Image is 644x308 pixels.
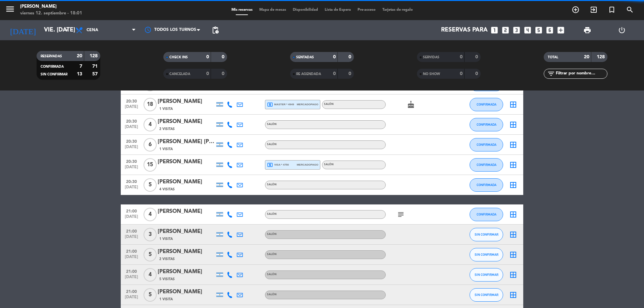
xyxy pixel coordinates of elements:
i: local_atm [267,162,273,168]
span: Salón [267,143,277,146]
button: CONFIRMADA [470,138,503,151]
strong: 71 [92,64,99,69]
span: CONFIRMADA [41,65,64,68]
span: RESERVADAS [41,55,62,58]
strong: 0 [460,71,463,76]
div: [PERSON_NAME] [158,288,215,296]
span: 20:30 [123,117,140,125]
span: Salón [267,273,277,276]
strong: 13 [77,72,82,76]
span: Salón [267,213,277,215]
div: LOG OUT [604,20,639,40]
span: visa * 4750 [267,162,289,168]
i: search [626,6,634,14]
span: 21:00 [123,287,140,295]
span: 2 Visitas [159,256,175,262]
i: cake [407,101,415,109]
i: [DATE] [5,23,41,38]
i: subject [397,210,405,219]
strong: 0 [348,71,353,76]
i: arrow_drop_down [62,26,70,34]
span: Reservas para [441,27,488,34]
span: CHECK INS [169,56,188,59]
strong: 0 [222,71,226,76]
span: SIN CONFIRMAR [475,233,498,236]
span: [DATE] [123,214,140,222]
span: TOTAL [548,56,558,59]
i: looks_6 [545,26,554,35]
span: 21:00 [123,247,140,255]
i: add_circle_outline [572,6,580,14]
i: turned_in_not [608,6,616,14]
span: Cena [87,28,98,33]
button: SIN CONFIRMAR [470,248,503,261]
strong: 0 [475,71,479,76]
span: SIN CONFIRMAR [475,253,498,256]
strong: 0 [475,55,479,59]
button: CONFIRMADA [470,158,503,172]
button: CONFIRMADA [470,118,503,131]
button: CONFIRMADA [470,178,503,192]
span: 21:00 [123,207,140,214]
span: [DATE] [123,185,140,193]
span: 1 Visita [159,297,173,302]
span: 5 Visitas [159,276,175,282]
strong: 0 [206,55,209,59]
span: 18 [144,98,157,111]
button: SIN CONFIRMAR [470,228,503,241]
span: [DATE] [123,235,140,242]
span: 20:30 [123,157,140,165]
strong: 0 [206,71,209,76]
span: 4 [144,118,157,131]
span: pending_actions [211,26,219,34]
i: power_settings_new [618,26,626,34]
span: Lista de Espera [321,8,354,12]
div: viernes 12. septiembre - 18:01 [20,10,82,17]
div: [PERSON_NAME] [158,97,215,106]
span: CONFIRMADA [477,103,496,106]
strong: 57 [92,72,99,76]
div: [PERSON_NAME] [158,247,215,256]
span: CONFIRMADA [477,212,496,216]
button: CONFIRMADA [470,208,503,221]
span: Salón [324,163,334,166]
i: looks_one [490,26,499,35]
input: Filtrar por nombre... [555,70,607,77]
i: border_all [509,141,517,149]
div: [PERSON_NAME] [158,178,215,186]
strong: 0 [348,55,353,59]
div: [PERSON_NAME] [158,267,215,276]
strong: 0 [333,71,336,76]
span: print [583,26,591,34]
i: border_all [509,251,517,259]
span: 3 [144,228,157,241]
div: [PERSON_NAME] [PERSON_NAME] Sadonio [158,137,215,146]
i: border_all [509,101,517,109]
span: 6 [144,138,157,151]
strong: 0 [460,55,463,59]
span: [DATE] [123,255,140,262]
span: CONFIRMADA [477,183,496,187]
div: [PERSON_NAME] [158,158,215,166]
i: border_all [509,161,517,169]
span: SERVIDAS [423,56,439,59]
i: menu [5,4,15,14]
div: [PERSON_NAME] [158,227,215,236]
strong: 128 [597,55,606,59]
span: 4 Visitas [159,187,175,192]
i: border_all [509,231,517,239]
button: SIN CONFIRMAR [470,288,503,302]
span: 5 [144,248,157,261]
span: [DATE] [123,165,140,173]
span: Mis reservas [228,8,256,12]
span: 20:30 [123,177,140,185]
span: CANCELADA [169,72,190,76]
span: RE AGENDADA [296,72,321,76]
span: 4 [144,268,157,282]
i: local_atm [267,102,273,108]
span: 20:30 [123,97,140,105]
span: 1 Visita [159,106,173,112]
strong: 0 [333,55,336,59]
span: Salón [267,253,277,256]
span: SIN CONFIRMAR [475,293,498,297]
